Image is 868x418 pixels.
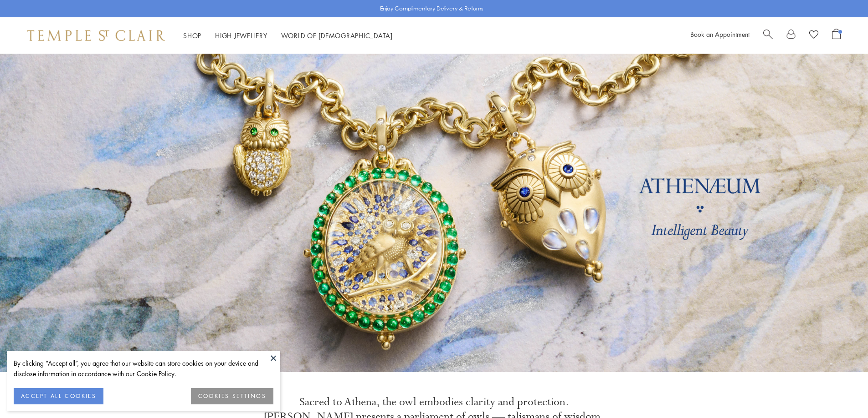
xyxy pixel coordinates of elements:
a: Search [763,29,773,42]
nav: Main navigation [183,30,393,41]
a: High JewelleryHigh Jewellery [215,31,267,40]
div: By clicking “Accept all”, you agree that our website can store cookies on your device and disclos... [14,358,273,379]
p: Enjoy Complimentary Delivery & Returns [380,4,483,13]
a: Open Shopping Bag [832,29,841,42]
a: ShopShop [183,31,201,40]
a: Book an Appointment [690,30,750,39]
button: COOKIES SETTINGS [191,388,273,404]
a: World of [DEMOGRAPHIC_DATA]World of [DEMOGRAPHIC_DATA] [281,31,393,40]
a: View Wishlist [809,29,818,42]
img: Temple St. Clair [27,30,165,41]
iframe: Gorgias live chat messenger [822,375,859,409]
button: ACCEPT ALL COOKIES [14,388,103,404]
